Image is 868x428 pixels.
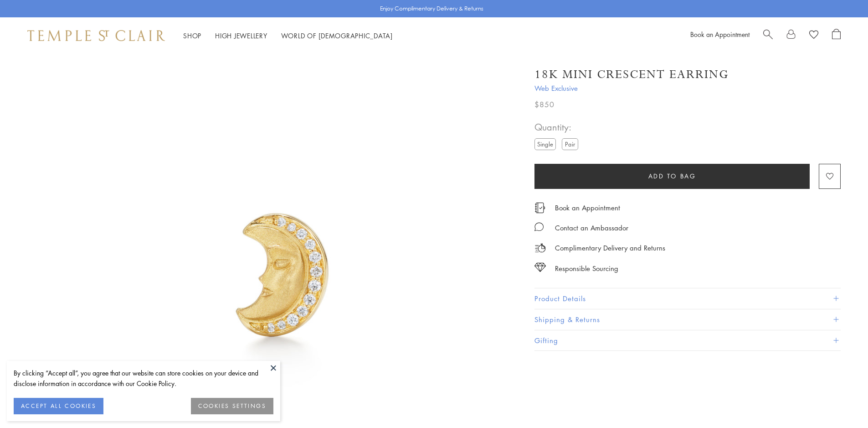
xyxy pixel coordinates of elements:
button: ACCEPT ALL COOKIES [14,398,103,414]
img: Temple St. Clair [27,30,165,41]
a: Book an Appointment [555,203,620,213]
img: MessageIcon-01_2.svg [534,222,544,231]
a: Book an Appointment [690,30,750,39]
span: Quantity: [534,120,582,135]
span: Add to bag [648,171,696,181]
nav: Main navigation [183,30,393,42]
button: Gifting [534,330,841,351]
button: COOKIES SETTINGS [191,398,273,414]
button: Product Details [534,288,841,309]
img: icon_appointment.svg [534,203,545,213]
a: Search [763,29,773,42]
img: icon_sourcing.svg [534,263,546,272]
a: High JewelleryHigh Jewellery [215,31,267,40]
button: Add to bag [534,164,810,189]
img: icon_delivery.svg [534,242,546,254]
span: Web Exclusive [534,83,841,94]
div: Responsible Sourcing [555,263,618,274]
div: Contact an Ambassador [555,222,628,234]
a: Open Shopping Bag [832,29,841,42]
p: Complimentary Delivery and Returns [555,242,665,254]
h1: 18K Mini Crescent Earring [534,67,729,83]
p: Enjoy Complimentary Delivery & Returns [380,4,483,13]
span: $850 [534,99,555,110]
div: By clicking “Accept all”, you agree that our website can store cookies on your device and disclos... [14,368,273,389]
a: View Wishlist [809,29,818,42]
label: Pair [562,138,578,150]
a: ShopShop [183,31,201,40]
button: Shipping & Returns [534,309,841,330]
label: Single [534,138,556,150]
a: World of [DEMOGRAPHIC_DATA]World of [DEMOGRAPHIC_DATA] [281,31,393,40]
